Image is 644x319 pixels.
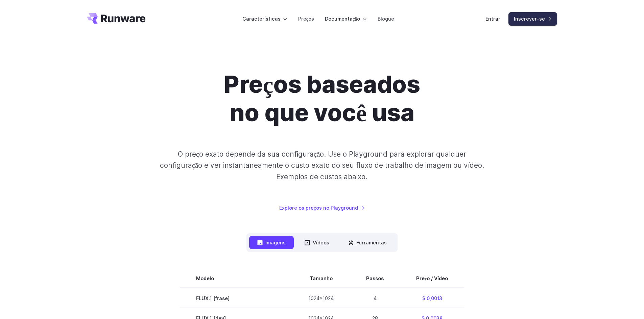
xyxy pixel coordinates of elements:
font: Explore os preços no Playground [279,205,358,211]
font: Inscrever-se [514,16,545,22]
font: $ 0,0013 [422,295,442,301]
font: Passos [366,275,384,281]
font: FLUX.1 [frase] [196,295,230,301]
a: Preços [298,15,314,23]
a: Inscrever-se [508,12,557,25]
font: 4 [374,295,377,301]
font: 1024x1024 [308,295,334,301]
font: Entrar [485,16,500,22]
font: Vídeos [313,240,329,245]
a: Blogue [378,15,394,23]
font: Tamanho [310,275,333,281]
font: Ferramentas [356,240,387,245]
font: Documentação [325,16,360,22]
font: Preços baseados no que você usa [224,70,420,127]
a: Explore os preços no Playground [279,204,364,212]
a: Entrar [485,15,500,23]
font: O preço exato depende da sua configuração. Use o Playground para explorar qualquer configuração e... [160,150,484,181]
font: Características [242,16,281,22]
font: Blogue [378,16,394,22]
a: Vá para / [87,13,146,24]
font: Imagens [265,240,286,245]
font: Preços [298,16,314,22]
font: Modelo [196,275,214,281]
font: Preço / Vídeo [416,275,448,281]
